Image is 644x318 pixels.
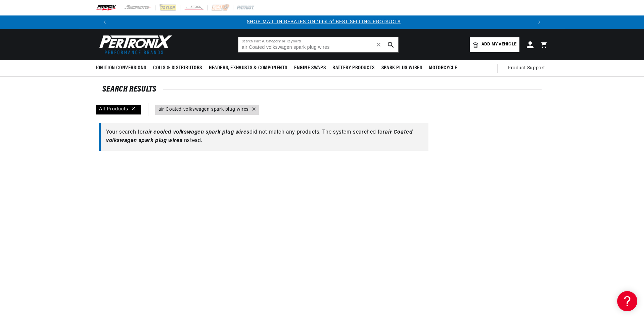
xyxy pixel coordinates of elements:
a: air Coated volkswagen spark plug wires [158,106,249,113]
summary: Coils & Distributors [150,60,205,76]
span: air cooled volkswagen spark plug wires [145,130,249,135]
summary: Engine Swaps [291,60,329,76]
span: Headers, Exhausts & Components [209,65,287,72]
span: Spark Plug Wires [381,65,422,72]
slideshow-component: Translation missing: en.sections.announcements.announcement_bar [79,15,565,29]
a: Add my vehicle [470,37,519,52]
input: Search Part #, Category or Keyword [238,37,398,52]
summary: Motorcycle [425,60,460,76]
div: SEARCH RESULTS [102,86,542,93]
summary: Ignition Conversions [96,60,150,76]
span: Product Support [508,65,545,72]
span: Motorcycle [429,65,457,72]
div: 2 of 3 [113,19,534,26]
a: SHOP MAIL-IN REBATES ON 100s of BEST SELLING PRODUCTS [247,20,401,25]
span: Add my vehicle [481,41,516,48]
img: Pertronix [96,33,173,56]
span: Ignition Conversions [96,65,146,72]
button: search button [383,37,398,52]
button: Translation missing: en.sections.announcements.previous_announcement [98,15,111,29]
summary: Spark Plug Wires [378,60,426,76]
div: Your search for did not match any products. The system searched for instead. [99,123,428,151]
span: Coils & Distributors [153,65,202,72]
div: Announcement [113,19,534,26]
summary: Headers, Exhausts & Components [205,60,291,76]
div: All Products [96,105,141,115]
summary: Battery Products [329,60,378,76]
button: Translation missing: en.sections.announcements.next_announcement [533,15,546,29]
span: Battery Products [332,65,375,72]
summary: Product Support [508,60,548,76]
span: Engine Swaps [294,65,326,72]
